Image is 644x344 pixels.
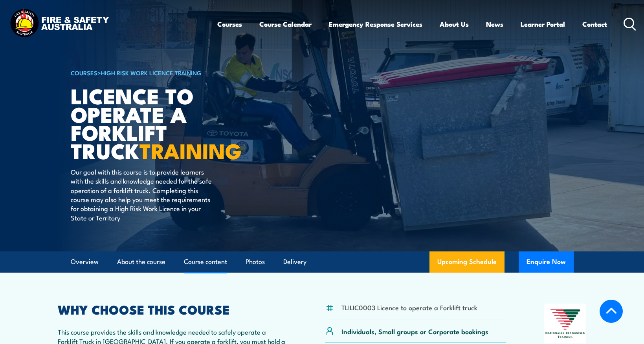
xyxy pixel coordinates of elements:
[184,251,227,272] a: Course content
[486,14,503,35] a: News
[71,167,214,222] p: Our goal with this course is to provide learners with the skills and knowledge needed for the saf...
[259,14,312,35] a: Course Calendar
[101,68,202,77] a: High Risk Work Licence Training
[246,251,265,272] a: Photos
[582,14,607,35] a: Contact
[521,14,565,35] a: Learner Portal
[217,14,242,35] a: Courses
[341,303,477,312] li: TLILIC0003 Licence to operate a Forklift truck
[544,304,587,344] img: Nationally Recognised Training logo.
[71,68,97,77] a: COURSES
[429,251,505,273] a: Upcoming Schedule
[283,251,306,272] a: Delivery
[440,14,469,35] a: About Us
[341,327,488,336] p: Individuals, Small groups or Corporate bookings
[58,304,287,315] h2: WHY CHOOSE THIS COURSE
[329,14,422,35] a: Emergency Response Services
[519,251,574,273] button: Enquire Now
[71,86,265,160] h1: Licence to operate a forklift truck
[139,134,242,166] strong: TRAINING
[71,68,265,77] h6: >
[117,251,165,272] a: About the course
[71,251,99,272] a: Overview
